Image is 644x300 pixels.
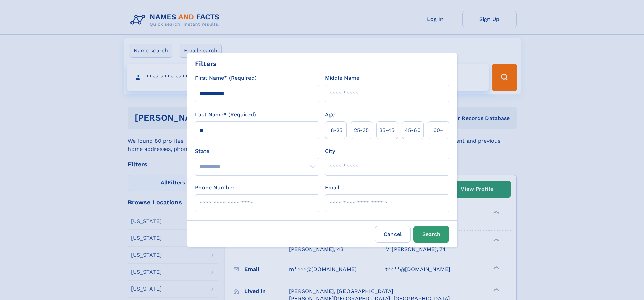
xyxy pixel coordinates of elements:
label: City [325,147,335,155]
span: 45‑60 [405,126,421,134]
label: Last Name* (Required) [195,111,256,119]
span: 60+ [433,126,444,134]
label: Phone Number [195,184,235,192]
span: 25‑35 [354,126,369,134]
span: 18‑25 [329,126,342,134]
label: Cancel [375,226,411,243]
button: Search [413,226,449,243]
label: Middle Name [325,74,359,82]
span: 35‑45 [379,126,395,134]
label: First Name* (Required) [195,74,257,82]
label: Age [325,111,335,119]
div: Filters [195,59,217,69]
label: Email [325,184,339,192]
label: State [195,147,319,155]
